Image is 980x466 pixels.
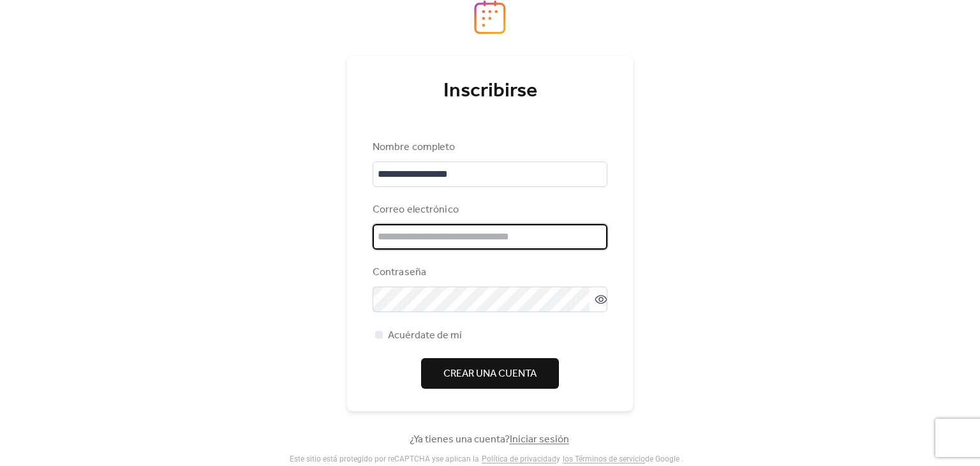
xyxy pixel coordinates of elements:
[421,358,559,389] button: Crear una cuenta
[373,262,426,282] font: Contraseña
[410,430,510,449] font: ¿Ya tienes una cuenta?
[510,430,569,449] a: Iniciar sesión
[388,326,462,345] font: Acuérdate de mí
[645,455,683,463] font: de Google .
[373,137,456,157] font: Nombre completo
[436,455,479,463] font: se aplican la
[443,71,537,110] font: Inscribirse
[482,455,556,463] a: Política de privacidad
[290,455,436,463] font: Este sitio está protegido por reCAPTCHA y
[373,200,459,220] font: Correo electrónico
[443,364,537,384] font: Crear una cuenta
[556,455,560,463] font: y
[563,455,645,463] a: los Términos de servicio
